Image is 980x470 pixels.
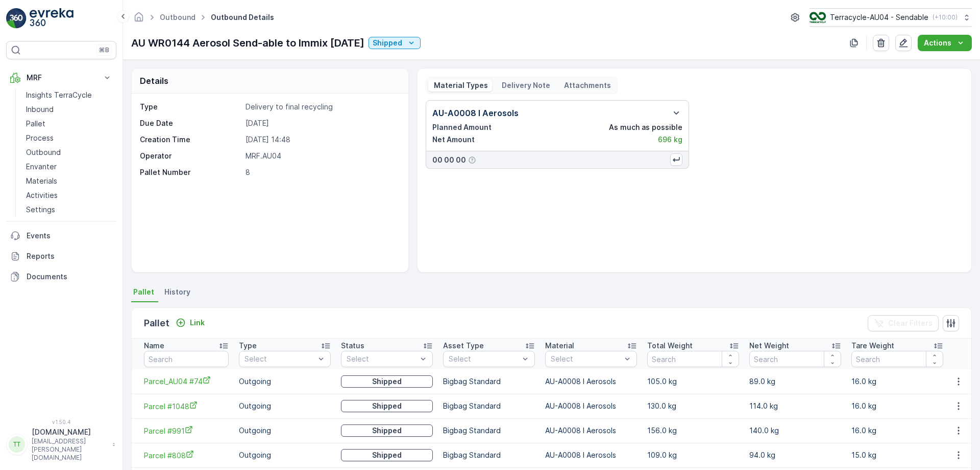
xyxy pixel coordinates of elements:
a: Homepage [133,15,144,24]
p: Actions [924,38,951,48]
p: Net Amount [432,135,475,145]
a: Activities [22,188,116,203]
button: Link [171,317,209,329]
p: Pallet Number [140,167,241,177]
button: Shipped [341,424,433,437]
p: Planned Amount [432,122,492,132]
p: Shipped [372,401,402,411]
p: Pallet [26,119,45,129]
p: 696 kg [658,135,682,145]
p: Asset Type [443,341,484,351]
a: Inbound [22,102,116,117]
input: Search [144,351,229,367]
p: [DOMAIN_NAME] [32,427,107,437]
a: Process [22,131,116,145]
p: MRF [27,73,96,83]
a: Envanter [22,160,116,174]
a: Insights TerraCycle [22,88,116,102]
p: Select [449,354,519,364]
button: Shipped [341,400,433,412]
input: Search [851,351,943,367]
p: Envanter [26,162,57,172]
p: Due Date [140,118,241,128]
p: Type [140,102,241,112]
p: Outgoing [239,376,331,387]
p: ( +10:00 ) [933,13,958,21]
p: AU-A0008 I Aerosols [545,426,637,436]
p: Select [347,354,417,364]
p: 156.0 kg [647,426,739,436]
p: Process [26,133,54,143]
p: Bigbag Standard [443,401,535,411]
p: Outgoing [239,450,331,460]
span: Pallet [133,287,154,297]
p: 15.0 kg [851,450,943,460]
input: Search [647,351,739,367]
a: Reports [6,246,116,266]
p: 114.0 kg [749,401,841,411]
p: 109.0 kg [647,450,739,460]
p: Material Types [432,80,488,91]
p: AU-A0008 I Aerosols [545,376,637,387]
p: AU-A0008 I Aerosols [545,450,637,460]
p: Name [144,341,164,351]
p: Insights TerraCycle [26,90,92,100]
p: Reports [27,251,112,261]
p: 140.0 kg [749,426,841,436]
p: Clear Filters [888,318,933,328]
p: Shipped [373,38,402,48]
p: Inbound [26,104,54,115]
p: Pallet [144,316,169,330]
div: TT [9,436,25,453]
p: Creation Time [140,135,241,145]
p: Details [140,75,168,87]
button: Shipped [369,37,421,49]
p: 16.0 kg [851,376,943,387]
p: As much as possible [609,122,682,132]
p: Shipped [372,376,402,387]
p: Select [244,354,315,364]
span: Outbound Details [209,12,276,23]
a: Parcel #1048 [144,401,229,412]
p: AU-A0008 I Aerosols [432,107,519,119]
p: Events [27,231,112,241]
button: MRF [6,68,116,88]
img: logo_light-DOdMpM7g.png [30,8,73,29]
button: Terracycle-AU04 - Sendable(+10:00) [810,8,972,27]
p: 16.0 kg [851,426,943,436]
p: Delivery Note [500,80,550,91]
p: Operator [140,151,241,161]
button: Clear Filters [868,315,939,331]
p: Attachments [562,80,611,91]
p: Type [239,341,257,351]
p: Settings [26,205,55,215]
div: Help Tooltip Icon [468,156,476,164]
a: Parcel_AU04 #74 [144,376,229,387]
button: TT[DOMAIN_NAME][EMAIL_ADDRESS][PERSON_NAME][DOMAIN_NAME] [6,427,116,462]
a: Outbound [22,145,116,160]
a: Parcel #808 [144,450,229,461]
p: Bigbag Standard [443,450,535,460]
span: v 1.50.4 [6,419,116,425]
p: Select [551,354,621,364]
p: [DATE] 14:48 [246,135,398,145]
p: 89.0 kg [749,376,841,387]
p: Shipped [372,426,402,436]
img: terracycle_logo.png [810,12,826,23]
p: Link [190,318,205,328]
p: 105.0 kg [647,376,739,387]
p: Tare Weight [851,341,894,351]
button: Shipped [341,449,433,461]
span: History [164,287,190,297]
p: Outgoing [239,426,331,436]
p: Bigbag Standard [443,426,535,436]
a: Materials [22,174,116,188]
p: Documents [27,272,112,282]
p: 8 [246,167,398,177]
a: Settings [22,203,116,217]
a: Events [6,226,116,246]
p: 00 00 00 [432,155,466,165]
